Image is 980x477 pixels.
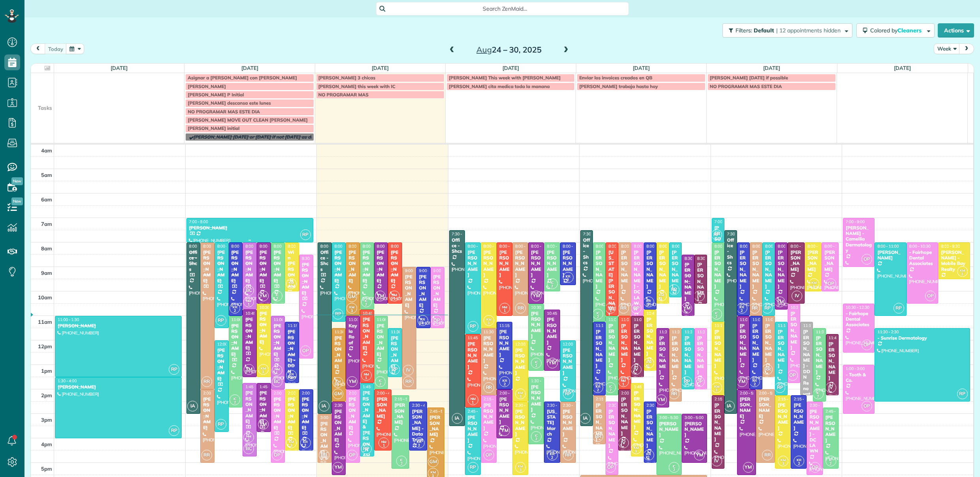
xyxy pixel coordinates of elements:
div: [PERSON_NAME] [646,250,654,289]
span: RR [762,364,773,375]
div: [PERSON_NAME] [231,323,241,357]
span: NM [246,299,251,303]
span: 10:45 - 1:15 [647,311,668,316]
small: 3 [809,283,819,290]
small: 3 [656,295,666,302]
div: [PERSON_NAME] - Camellia Dermatology [845,225,872,254]
span: [PERSON_NAME] this week with IC [318,83,395,89]
a: [DATE] [894,65,911,71]
div: [PERSON_NAME] [621,323,628,363]
div: Win [PERSON_NAME] [287,250,297,295]
span: 7:00 - 8:00 [189,219,208,224]
div: [PERSON_NAME] [562,347,574,376]
small: 2 [644,301,654,308]
span: 9:00 - 11:30 [433,268,455,273]
span: IC [276,293,279,297]
div: [PERSON_NAME] [530,250,542,278]
span: IV [403,365,414,376]
div: [PERSON_NAME] - DDN Renovations LLC [287,329,297,403]
div: [PERSON_NAME] [231,250,241,284]
span: [PERSON_NAME] This week with [PERSON_NAME] [449,75,561,81]
span: KR [420,317,425,321]
span: IC [596,311,600,315]
span: [PERSON_NAME] [188,83,226,89]
div: [PERSON_NAME] [672,335,679,375]
span: OP [300,346,311,356]
span: [PERSON_NAME] [DATE] if possible [710,75,788,81]
div: [PERSON_NAME] [499,250,510,278]
span: 8:00 - 10:45 [778,244,799,249]
span: YM [681,303,692,314]
span: 8:00 - 9:30 [941,244,960,249]
span: [PERSON_NAME] trabaja hasta hoy [579,83,658,89]
a: Filters: Default | 12 appointments hidden [719,23,852,38]
span: 8:00 - 10:00 [547,244,568,249]
span: 11:30 - 2:00 [697,329,719,334]
div: [PERSON_NAME] [483,250,494,278]
span: 9:00 - 2:00 [405,268,424,273]
span: 8:00 - 11:00 [634,244,655,249]
div: [PERSON_NAME] [203,250,212,284]
span: NO PROGRAMAR MAS ESTE DIA [710,83,782,89]
div: [PERSON_NAME] [273,250,283,284]
div: [PERSON_NAME] [752,250,760,289]
span: 8:00 - 10:45 [245,244,267,249]
span: YM [375,291,386,301]
div: [PERSON_NAME] [546,250,557,278]
a: [DATE] [111,65,128,71]
div: [PERSON_NAME] [57,323,179,329]
small: 2 [712,313,722,321]
span: 8:00 - 11:15 [715,244,736,249]
span: RP [468,321,478,332]
div: [PERSON_NAME] [684,335,692,375]
div: [PERSON_NAME] [815,335,823,375]
span: 8:00 - 10:00 [807,244,829,249]
span: 7:30 - 3:30 [452,231,471,237]
div: [PERSON_NAME] [515,347,526,376]
div: [US_STATE][PERSON_NAME] [608,250,616,318]
span: KM [646,360,651,364]
span: 11:00 - 1:30 [765,317,786,322]
span: [PERSON_NAME] 3 chicas [318,75,376,81]
span: RP [169,364,179,375]
span: 11:00 - 2:00 [621,317,642,322]
div: [PERSON_NAME] [790,311,798,351]
span: [PERSON_NAME] cita medica toda la manana [449,83,550,89]
div: [PERSON_NAME] [362,250,372,284]
span: 11:30 - 2:00 [685,329,706,334]
div: [PERSON_NAME] [390,335,400,369]
span: YM [547,358,558,368]
div: [PERSON_NAME] [790,250,802,272]
div: [PERSON_NAME] - DC LAWN [633,250,641,312]
span: | 12 appointments hidden [776,27,841,34]
span: 12:00 - 2:30 [563,342,584,347]
span: Enviar los invoices creados en QB [579,75,652,81]
div: [PERSON_NAME] [259,250,269,284]
div: [PERSON_NAME] [807,250,819,272]
div: Office - Shcs [189,250,198,272]
span: 11:30 - 1:30 [391,329,412,334]
span: IV [694,291,705,301]
small: 2 [272,295,282,302]
span: OP [631,303,641,314]
div: [PERSON_NAME] [595,329,603,369]
div: [PERSON_NAME] [752,323,760,363]
span: 10:30 - 12:30 [846,305,869,310]
span: 11:00 - 2:00 [348,317,370,322]
div: [PERSON_NAME] [621,250,628,289]
small: 3 [644,362,654,370]
button: Week [934,43,960,54]
span: KM [811,280,816,285]
div: [PERSON_NAME] [515,250,526,278]
div: - Sunrise Dermatology [877,335,967,341]
div: [PERSON_NAME] [714,250,722,289]
div: [PERSON_NAME] [546,317,557,345]
span: 8:00 - 11:00 [621,244,642,249]
span: IC [535,360,538,364]
span: 8:00 - 10:30 [909,244,931,249]
span: RP [216,315,226,326]
div: [PERSON_NAME] [499,329,510,357]
span: [PERSON_NAME] descansa este lunes [188,100,271,106]
small: 2 [230,307,240,315]
span: 11:30 - 2:15 [483,329,505,334]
